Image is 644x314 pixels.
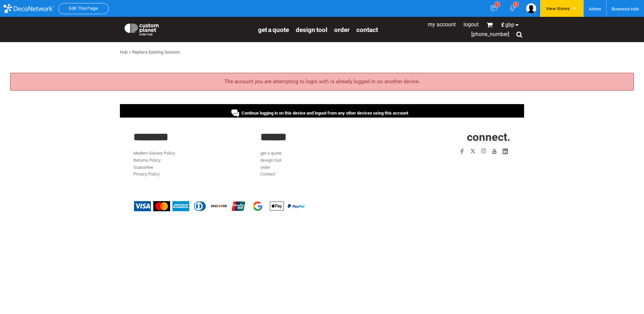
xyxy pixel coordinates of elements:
[258,26,289,33] a: get a quote
[428,21,456,28] a: My Account
[132,49,180,56] div: Replace Existing Session
[334,26,350,33] a: order
[268,201,285,211] img: Apple Pay
[260,151,282,156] a: get a quote
[134,201,151,211] img: Visa
[133,158,161,163] a: Returns Policy
[471,31,509,37] span: [PHONE_NUMBER]
[463,21,479,28] a: Logout
[296,26,327,33] a: design tool
[10,73,634,91] div: The account you are attempting to login with is already logged in on another device.
[249,201,266,211] img: Google Pay
[230,201,247,211] img: China UnionPay
[123,22,160,35] img: Custom Planet
[241,111,408,116] span: Continue logging in on this device and logout from any other devices using this account
[133,171,160,177] a: Privacy Policy
[192,201,208,211] img: Diners Club
[513,2,519,7] div: 0
[260,165,270,170] a: order
[120,50,128,55] a: Hub
[356,26,378,33] a: Contact
[133,151,175,156] a: Modern Slavery Policy
[120,19,255,39] a: Custom Planet
[495,2,500,7] div: 1
[260,158,281,163] a: design tool
[172,201,189,211] img: American Express
[211,201,228,211] img: Discover
[153,201,170,211] img: Mastercard
[388,131,511,143] h2: CONNECT.
[260,171,275,177] a: Contact
[501,22,505,28] span: £
[69,6,98,11] a: Edit This Page
[288,204,304,208] img: PayPal
[129,49,131,56] div: >
[418,161,511,169] iframe: Customer reviews powered by Trustpilot
[505,22,514,28] span: GBP
[133,165,153,170] a: Guarantee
